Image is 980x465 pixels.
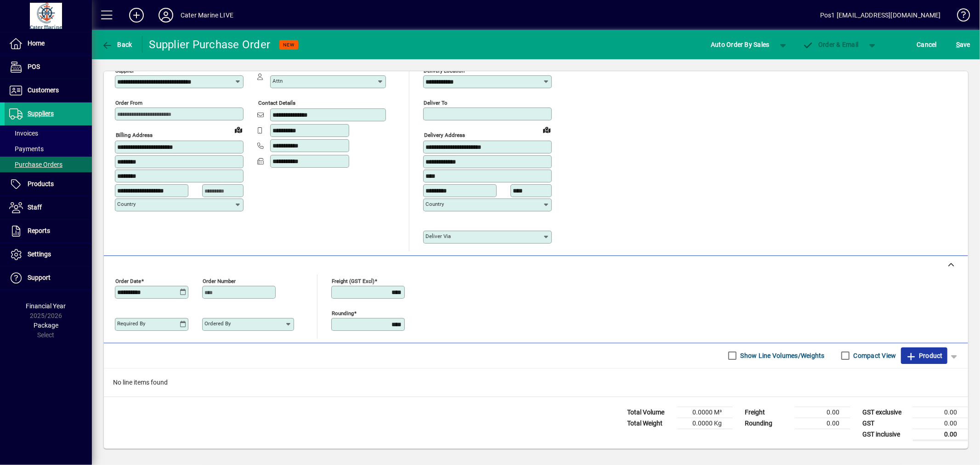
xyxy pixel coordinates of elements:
span: Purchase Orders [9,161,62,168]
a: Staff [5,196,92,219]
span: Invoices [9,130,38,137]
mat-label: Order from [115,100,142,106]
mat-label: Deliver To [424,100,448,106]
a: Settings [5,243,92,266]
mat-label: Order number [203,278,236,284]
a: View on map [231,122,246,137]
td: Total Volume [623,407,678,418]
span: Payments [9,145,44,153]
button: Back [99,36,135,53]
mat-label: Country [117,201,136,207]
td: Freight [740,407,795,418]
span: Reports [28,227,50,234]
button: Auto Order By Sales [706,36,774,53]
td: 0.00 [913,407,968,418]
mat-label: Required by [117,320,145,327]
a: Customers [5,79,92,102]
span: Auto Order By Sales [711,37,770,52]
span: Customers [28,86,59,94]
td: GST [858,418,913,429]
div: Pos1 [EMAIL_ADDRESS][DOMAIN_NAME] [820,8,941,23]
span: Staff [28,204,42,211]
mat-label: Freight (GST excl) [332,278,374,284]
button: Product [901,347,947,364]
a: Knowledge Base [950,2,969,32]
label: Compact View [852,351,896,360]
td: GST inclusive [858,429,913,440]
mat-label: Attn [272,78,283,84]
a: Purchase Orders [5,157,92,172]
span: Cancel [917,37,937,52]
a: View on map [539,122,554,137]
span: Back [102,41,132,48]
mat-label: Ordered by [204,320,231,327]
td: GST exclusive [858,407,913,418]
a: Payments [5,141,92,157]
span: Package [34,322,58,329]
td: 0.0000 M³ [678,407,733,418]
span: Suppliers [28,110,54,117]
td: 0.0000 Kg [678,418,733,429]
a: Invoices [5,125,92,141]
a: Support [5,267,92,289]
a: POS [5,56,92,79]
td: Total Weight [623,418,678,429]
span: Support [28,274,51,281]
mat-label: Rounding [332,310,354,316]
td: 0.00 [913,418,968,429]
a: Products [5,173,92,196]
span: Settings [28,250,51,258]
span: Home [28,40,45,47]
mat-label: Order date [115,278,141,284]
span: POS [28,63,40,70]
button: Profile [151,7,181,23]
div: Supplier Purchase Order [149,37,271,52]
span: Order & Email [803,41,859,48]
button: Cancel [915,36,940,53]
mat-label: Deliver via [425,233,451,239]
span: Products [28,180,54,187]
app-page-header-button: Back [92,36,142,53]
label: Show Line Volumes/Weights [739,351,825,360]
span: Financial Year [26,302,66,310]
button: Order & Email [798,36,863,53]
button: Add [122,7,151,23]
td: 0.00 [795,418,850,429]
a: Home [5,32,92,55]
span: S [956,41,960,48]
a: Reports [5,220,92,243]
mat-label: Country [425,201,444,207]
td: 0.00 [795,407,850,418]
div: Cater Marine LIVE [181,8,233,23]
td: 0.00 [913,429,968,440]
div: No line items found [104,369,968,397]
button: Save [954,36,973,53]
span: Product [906,348,943,363]
td: Rounding [740,418,795,429]
span: ave [956,37,970,52]
span: NEW [283,42,295,48]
